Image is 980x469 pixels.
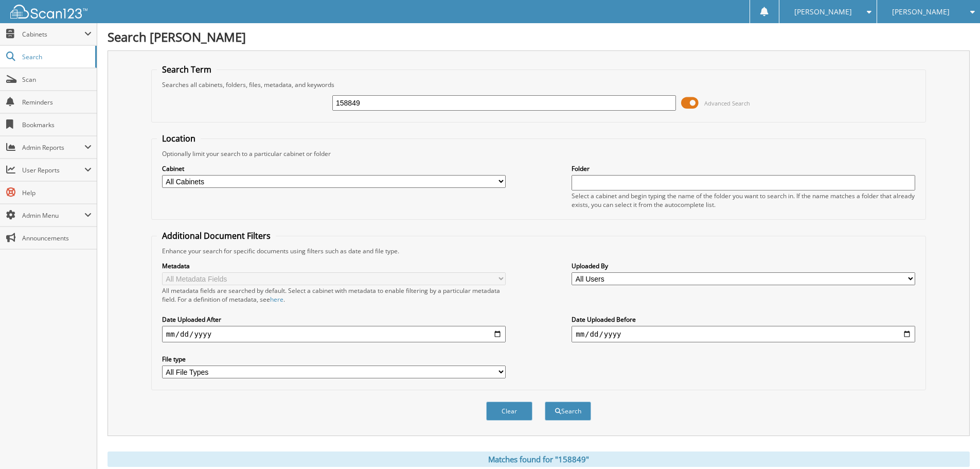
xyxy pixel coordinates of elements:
[22,30,84,39] span: Cabinets
[572,262,915,270] label: Uploaded By
[22,211,84,220] span: Admin Menu
[270,295,283,304] a: here
[794,9,852,15] span: [PERSON_NAME]
[572,192,915,209] div: Select a cabinet and begin typing the name of the folder you want to search in. If the name match...
[572,315,915,324] label: Date Uploaded Before
[22,188,92,197] span: Help
[572,164,915,173] label: Folder
[157,149,920,158] div: Optionally limit your search to a particular cabinet or folder
[22,53,90,61] span: Search
[162,326,506,342] input: start
[162,164,506,173] label: Cabinet
[157,230,276,241] legend: Additional Document Filters
[545,402,591,421] button: Search
[162,286,506,304] div: All metadata fields are searched by default. Select a cabinet with metadata to enable filtering b...
[162,315,506,324] label: Date Uploaded After
[486,402,532,421] button: Clear
[162,262,506,270] label: Metadata
[157,247,920,255] div: Enhance your search for specific documents using filters such as date and file type.
[22,143,84,152] span: Admin Reports
[892,9,950,15] span: [PERSON_NAME]
[704,99,750,107] span: Advanced Search
[162,355,506,363] label: File type
[108,451,970,467] div: Matches found for "158849"
[10,5,87,19] img: scan123-logo-white.svg
[108,28,970,45] h1: Search [PERSON_NAME]
[157,80,920,89] div: Searches all cabinets, folders, files, metadata, and keywords
[157,133,201,144] legend: Location
[157,64,217,75] legend: Search Term
[22,120,92,129] span: Bookmarks
[22,75,92,84] span: Scan
[22,234,92,242] span: Announcements
[572,326,915,342] input: end
[22,98,92,107] span: Reminders
[22,166,84,175] span: User Reports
